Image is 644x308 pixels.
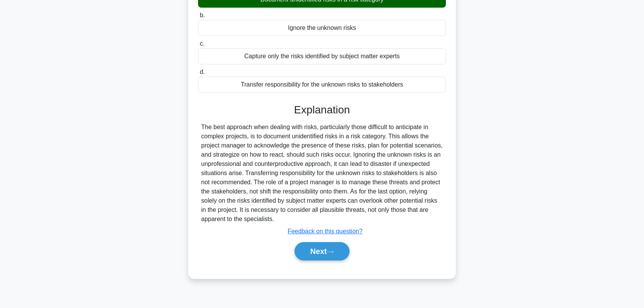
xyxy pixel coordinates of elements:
span: c. [200,40,204,47]
a: Feedback on this question? [288,228,363,234]
span: b. [200,12,205,18]
button: Next [294,242,349,260]
div: Transfer responsibility for the unknown risks to stakeholders [198,77,446,93]
h3: Explanation [203,103,441,116]
div: Ignore the unknown risks [198,20,446,36]
div: The best approach when dealing with risks, particularly those difficult to anticipate in complex ... [201,123,443,224]
div: Capture only the risks identified by subject matter experts [198,48,446,64]
span: d. [200,69,205,75]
